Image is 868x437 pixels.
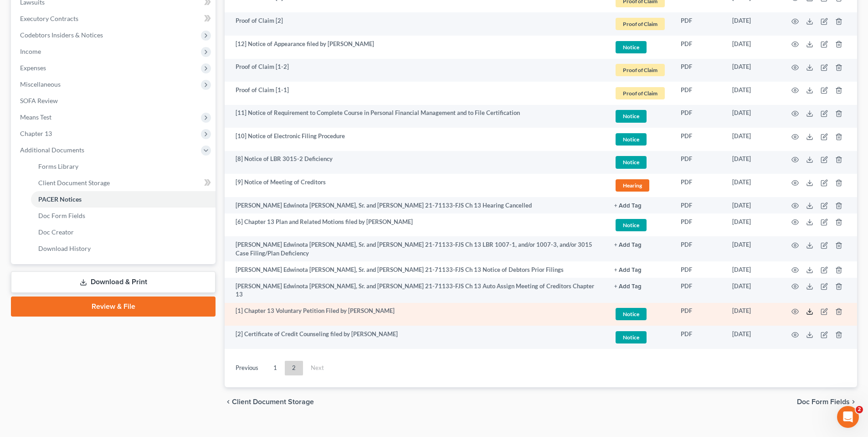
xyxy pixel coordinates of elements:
td: [DATE] [725,128,781,151]
span: Chapter 13 [20,130,52,137]
span: Expenses [20,64,46,72]
span: PACER Notices [38,195,82,203]
a: 2 [285,361,303,375]
i: chevron_left [225,398,232,406]
span: Notice [616,133,647,146]
a: Notice [614,307,666,322]
td: [DATE] [725,151,781,174]
span: Codebtors Insiders & Notices [20,31,103,39]
span: SOFA Review [20,97,58,104]
span: Notice [616,331,647,343]
td: PDF [673,59,725,82]
a: Proof of Claim [614,86,666,101]
button: + Add Tag [614,284,642,290]
td: Proof of Claim [1-2] [225,59,607,82]
td: [DATE] [725,12,781,36]
td: [DATE] [725,236,781,261]
td: PDF [673,213,725,237]
a: Proof of Claim [614,62,666,78]
span: Forms Library [38,162,78,170]
button: + Add Tag [614,203,642,209]
span: Means Test [20,113,51,121]
span: Proof of Claim [616,87,665,99]
span: 2 [856,406,863,413]
td: PDF [673,36,725,59]
td: PDF [673,128,725,151]
td: [1] Chapter 13 Voluntary Petition Filed by [PERSON_NAME] [225,303,607,326]
a: + Add Tag [614,265,666,274]
span: Additional Documents [20,146,84,154]
iframe: Intercom live chat [837,406,859,428]
td: [DATE] [725,82,781,105]
span: Hearing [616,179,649,192]
a: Previous [228,361,266,375]
a: Download History [31,240,216,257]
td: [PERSON_NAME] Edwinota [PERSON_NAME], Sr. and [PERSON_NAME] 21-71133-FJS Ch 13 Auto Assign Meetin... [225,278,607,303]
span: Miscellaneous [20,80,61,88]
a: + Add Tag [614,240,666,249]
span: Income [20,47,41,55]
td: Proof of Claim [1-1] [225,82,607,105]
td: PDF [673,12,725,36]
span: Doc Form Fields [38,212,85,219]
span: Client Document Storage [38,179,110,187]
a: Review & File [11,297,216,317]
span: Executory Contracts [20,15,78,22]
a: Forms Library [31,158,216,175]
td: PDF [673,105,725,128]
td: [10] Notice of Electronic Filing Procedure [225,128,607,151]
button: + Add Tag [614,267,642,273]
a: SOFA Review [13,93,216,109]
button: Doc Form Fields chevron_right [797,398,857,406]
a: Client Document Storage [31,175,216,191]
td: [DATE] [725,197,781,213]
span: Proof of Claim [616,18,665,30]
td: [DATE] [725,174,781,197]
span: Notice [616,219,647,231]
a: 1 [266,361,284,375]
td: [8] Notice of LBR 3015-2 Deficiency [225,151,607,174]
a: Notice [614,132,666,147]
a: + Add Tag [614,282,666,291]
td: PDF [673,197,725,213]
td: [DATE] [725,59,781,82]
a: Doc Creator [31,224,216,240]
td: [DATE] [725,326,781,349]
span: Notice [616,308,647,320]
button: + Add Tag [614,242,642,248]
a: Notice [614,109,666,124]
a: Executory Contracts [13,10,216,27]
span: Proof of Claim [616,64,665,76]
a: Doc Form Fields [31,208,216,224]
a: Notice [614,330,666,345]
span: Download History [38,245,91,252]
td: [DATE] [725,36,781,59]
a: Download & Print [11,271,216,293]
a: Proof of Claim [614,16,666,31]
span: Client Document Storage [232,398,314,406]
td: [2] Certificate of Credit Counseling filed by [PERSON_NAME] [225,326,607,349]
td: PDF [673,303,725,326]
td: [PERSON_NAME] Edwinota [PERSON_NAME], Sr. and [PERSON_NAME] 21-71133-FJS Ch 13 Hearing Cancelled [225,197,607,213]
span: Doc Form Fields [797,398,850,406]
td: PDF [673,82,725,105]
span: Notice [616,110,647,122]
td: PDF [673,326,725,349]
td: [PERSON_NAME] Edwinota [PERSON_NAME], Sr. and [PERSON_NAME] 21-71133-FJS Ch 13 LBR 1007-1, and/or... [225,236,607,261]
a: + Add Tag [614,201,666,210]
td: [11] Notice of Requirement to Complete Course in Personal Financial Management and to File Certif... [225,105,607,128]
td: PDF [673,174,725,197]
td: [9] Notice of Meeting of Creditors [225,174,607,197]
span: Notice [616,156,647,168]
a: Notice [614,155,666,170]
span: Doc Creator [38,228,74,236]
td: PDF [673,236,725,261]
td: [PERSON_NAME] Edwinota [PERSON_NAME], Sr. and [PERSON_NAME] 21-71133-FJS Ch 13 Notice of Debtors ... [225,261,607,278]
span: Notice [616,41,647,53]
a: Hearing [614,178,666,193]
td: PDF [673,261,725,278]
td: PDF [673,151,725,174]
td: [DATE] [725,261,781,278]
td: [DATE] [725,278,781,303]
td: Proof of Claim [2] [225,12,607,36]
